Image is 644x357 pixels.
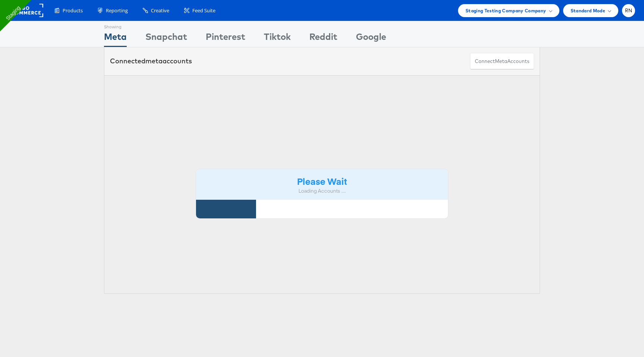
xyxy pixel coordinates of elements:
span: Products [63,7,83,14]
div: Reddit [309,30,337,47]
span: Standard Mode [571,7,605,15]
span: RN [625,8,632,13]
div: Google [356,30,386,47]
div: Loading Accounts .... [202,187,442,195]
div: Showing [104,21,127,30]
span: Creative [151,7,169,14]
div: Pinterest [206,30,245,47]
div: Snapchat [145,30,187,47]
span: meta [145,57,162,65]
strong: Please Wait [297,175,347,187]
div: Tiktok [264,30,291,47]
span: Staging Testing Company Company [465,7,546,15]
div: Connected accounts [110,56,192,66]
span: Feed Suite [192,7,215,14]
div: Meta [104,30,127,47]
span: Reporting [106,7,128,14]
span: meta [495,58,507,65]
button: ConnectmetaAccounts [470,53,534,70]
